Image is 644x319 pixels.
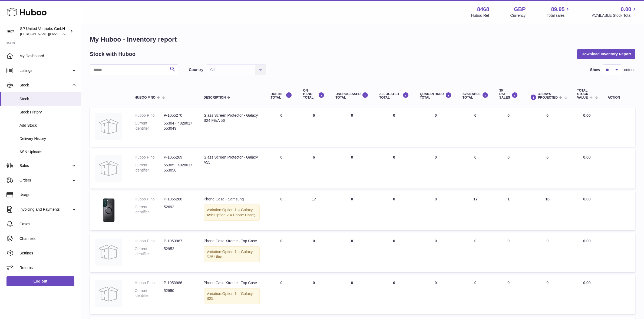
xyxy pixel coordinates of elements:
[608,96,630,99] div: Action
[204,113,260,123] div: Glass Screen Protector - Galaxy S24 FE/A 56
[463,92,488,99] div: AVAILABLE Total
[135,121,164,131] dt: Current identifier
[298,149,330,189] td: 6
[214,213,255,217] span: Option 2 = Phone Case;
[265,275,298,314] td: 0
[457,275,494,314] td: 0
[379,92,409,99] div: ALLOCATED Total
[494,275,523,314] td: 0
[204,96,226,99] span: Description
[270,92,292,99] div: DUE IN TOTAL
[471,13,489,18] div: Huboo Ref
[19,221,77,227] span: Cases
[164,121,193,131] dd: 55304 - 4028017553049
[374,275,414,314] td: 0
[135,163,164,173] dt: Current identifier
[204,280,260,286] div: Phone Case Xtreme - Top Case
[135,239,164,244] dt: Huboo P no
[204,197,260,202] div: Phone Case - Samsung
[204,239,260,244] div: Phone Case Xtreme - Top Case
[298,233,330,272] td: 0
[494,108,523,147] td: 0
[19,110,77,115] span: Stock History
[499,89,518,100] div: 30 DAY SALES
[583,113,590,117] span: 0.00
[547,6,571,18] a: 89.95 Total sales
[135,96,156,99] span: Huboo P no
[265,149,298,189] td: 0
[19,236,77,241] span: Channels
[189,67,203,72] label: Country
[551,6,564,13] span: 89.95
[477,6,489,13] strong: 8468
[494,191,523,230] td: 1
[164,113,193,118] dd: P-1055270
[95,113,122,140] img: product image
[330,191,374,230] td: 0
[164,204,193,215] dd: 52692
[135,197,164,202] dt: Huboo P no
[583,281,590,285] span: 0.00
[538,92,558,99] span: 30 DAYS PROJECTED
[204,246,260,263] div: Variation:
[164,155,193,160] dd: P-1055269
[164,163,193,173] dd: 55305 - 4028017553056
[135,155,164,160] dt: Huboo P no
[420,92,452,99] div: QUARANTINED Total
[298,275,330,314] td: 0
[135,280,164,286] dt: Huboo P no
[374,233,414,272] td: 0
[19,207,71,212] span: Invoicing and Payments
[592,13,638,18] span: AVAILABLE Stock Total
[95,280,122,307] img: product image
[298,108,330,147] td: 6
[135,113,164,118] dt: Huboo P no
[523,191,572,230] td: 16
[624,67,635,72] span: entries
[374,191,414,230] td: 0
[19,149,77,155] span: ASN Uploads
[204,288,260,304] div: Variation:
[494,149,523,189] td: 0
[435,197,437,201] span: 0
[164,246,193,257] dd: 52952
[19,251,77,256] span: Settings
[330,275,374,314] td: 0
[457,233,494,272] td: 0
[207,208,253,217] span: Option 1 = Galaxy A56;
[335,92,368,99] div: UNPROCESSED Total
[435,155,437,159] span: 0
[577,89,588,100] span: Total stock value
[590,67,600,72] label: Show
[164,197,193,202] dd: P-1055268
[374,149,414,189] td: 0
[19,53,77,59] span: My Dashboard
[19,68,71,73] span: Listings
[583,197,590,201] span: 0.00
[303,89,325,100] div: ON HAND Total
[207,291,253,301] span: Option 1 = Galaxy S25;
[583,155,590,159] span: 0.00
[435,113,437,117] span: 0
[164,239,193,244] dd: P-1053987
[435,281,437,285] span: 0
[90,51,136,58] h2: Stock with Huboo
[19,178,71,183] span: Orders
[20,26,69,36] div: SP United Vertriebs GmbH
[6,276,74,286] a: Log out
[457,191,494,230] td: 17
[374,108,414,147] td: 0
[592,6,638,18] a: 0.00 AVAILABLE Stock Total
[265,233,298,272] td: 0
[135,246,164,257] dt: Current identifier
[19,123,77,128] span: Add Stock
[164,280,193,286] dd: P-1053986
[135,204,164,215] dt: Current identifier
[19,192,77,197] span: Usage
[265,108,298,147] td: 0
[19,163,71,168] span: Sales
[621,6,631,13] span: 0.00
[577,49,635,59] button: Download Inventory Report
[207,250,253,259] span: Option 1 = Galaxy S25 Ultra;
[19,265,77,270] span: Returns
